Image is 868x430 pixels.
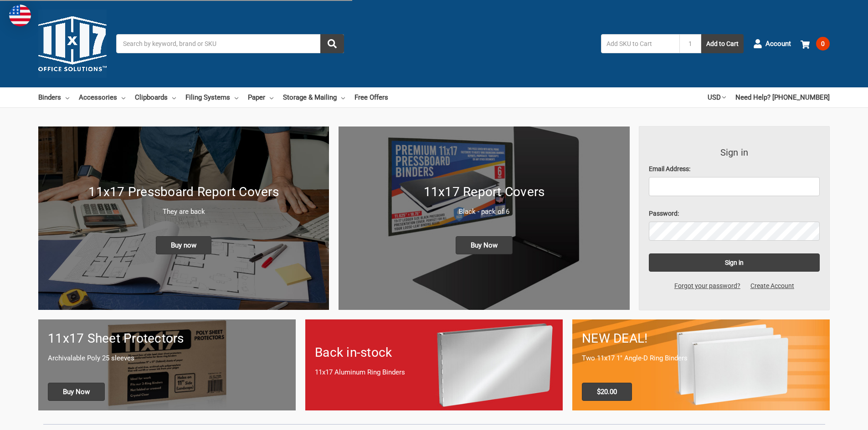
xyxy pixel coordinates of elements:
img: 11x17.com [38,10,107,78]
button: Add to Cart [701,34,744,53]
a: Create Account [745,281,799,291]
a: Account [753,32,791,56]
input: Search by keyword, brand or SKU [116,34,344,53]
a: 0 [801,32,830,56]
a: Accessories [79,87,125,107]
a: Forgot your password? [669,281,745,291]
a: 11x17 Report Covers 11x17 Report Covers Black - pack of 6 Buy Now [339,126,629,310]
h1: Back in-stock [315,343,553,362]
h1: NEW DEAL! [582,329,820,348]
input: Add SKU to Cart [601,34,679,53]
p: They are back [48,207,319,217]
span: Buy Now [48,383,105,401]
a: 11x17 Binder 2-pack only $20.00 NEW DEAL! Two 11x17 1" Angle-D Ring Binders $20.00 [572,319,830,410]
a: Filing Systems [185,87,238,107]
p: Two 11x17 1" Angle-D Ring Binders [582,353,820,364]
span: Buy now [156,236,211,254]
a: 11x17 sheet protectors 11x17 Sheet Protectors Archivalable Poly 25 sleeves Buy Now [38,319,296,410]
label: Email Address: [649,164,820,174]
input: Sign in [649,253,820,272]
a: Back in-stock 11x17 Aluminum Ring Binders [305,319,563,410]
a: Binders [38,87,69,107]
a: USD [708,87,726,107]
iframe: Google Customer Reviews [793,405,868,430]
p: Black - pack of 6 [348,207,620,217]
span: 0 [816,37,830,51]
p: 11x17 Aluminum Ring Binders [315,367,553,378]
img: New 11x17 Pressboard Binders [38,126,329,310]
a: Free Offers [354,87,388,107]
span: Buy Now [456,236,513,254]
img: duty and tax information for United States [9,5,31,26]
span: $20.00 [582,383,632,401]
h1: 11x17 Sheet Protectors [48,329,286,348]
h3: Sign in [649,146,820,159]
span: Account [765,39,791,49]
a: Storage & Mailing [283,87,345,107]
a: New 11x17 Pressboard Binders 11x17 Pressboard Report Covers They are back Buy now [38,126,329,310]
a: Clipboards [135,87,176,107]
a: Need Help? [PHONE_NUMBER] [735,87,830,107]
img: 11x17 Report Covers [339,126,629,310]
p: Archivalable Poly 25 sleeves [48,353,286,364]
h1: 11x17 Report Covers [348,182,620,202]
a: Paper [248,87,273,107]
h1: 11x17 Pressboard Report Covers [48,182,319,202]
label: Password: [649,209,820,218]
